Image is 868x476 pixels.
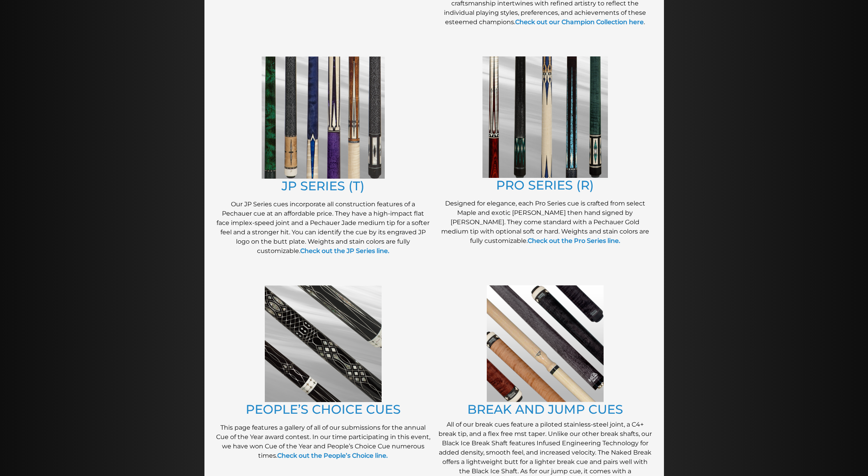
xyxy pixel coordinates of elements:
p: Designed for elegance, each Pro Series cue is crafted from select Maple and exotic [PERSON_NAME] ... [438,199,652,246]
a: PRO SERIES (R) [496,177,594,193]
a: PEOPLE’S CHOICE CUES [246,402,401,417]
a: Check out our Champion Collection here [515,18,644,26]
p: This page features a gallery of all of our submissions for the annual Cue of the Year award conte... [216,423,430,460]
p: Our JP Series cues incorporate all construction features of a Pechauer cue at an affordable price... [216,200,430,256]
a: BREAK AND JUMP CUES [467,402,623,417]
a: Check out the People’s Choice line. [277,452,388,459]
a: JP SERIES (T) [282,178,364,193]
a: Check out the Pro Series line. [528,237,620,244]
a: Check out the JP Series line. [300,247,389,255]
